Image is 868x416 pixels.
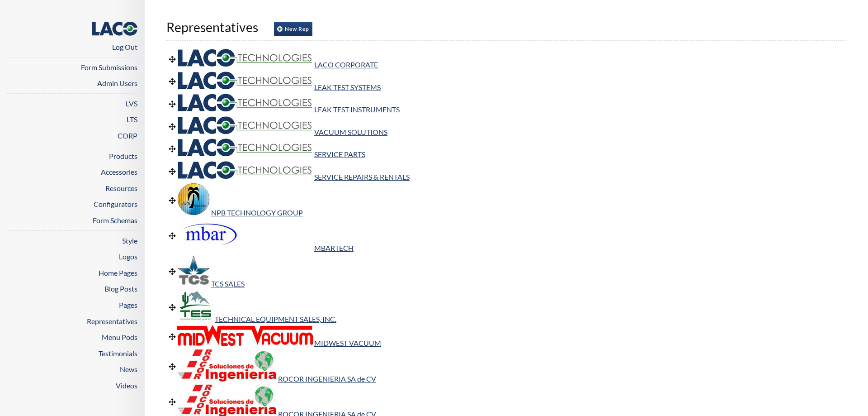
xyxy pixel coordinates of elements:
a: MIDWEST VACUUM [314,339,381,347]
img: Mbar_300x72.jpg [177,218,313,251]
a: Products [109,152,137,160]
span: Representatives [166,19,258,35]
a: Form Schemas [93,216,137,225]
a: TCS SALES [211,279,245,288]
a: Representatives [87,317,137,325]
a: Style [122,236,137,245]
a: Admin Users [97,79,137,87]
a: Form Submissions [81,63,137,72]
a: News [120,365,137,373]
img: NPB-Technology_72x72.jpg [177,183,210,215]
img: Logo_LACO-TECH_hi-res.jpg [177,115,313,135]
a: Logos [119,252,137,261]
img: Logo_LACO-TECH_hi-res.jpg [177,71,313,90]
a: Videos [116,381,137,390]
a: Accessories [101,167,137,176]
a: CORP [118,131,137,140]
img: Rocor_220X72.jpg [177,349,277,382]
img: Logo_LACO-TECH_hi-res.jpg [177,48,313,67]
a: SERVICE PARTS [314,150,365,158]
img: Logo_LACO-TECH_hi-res.jpg [177,138,313,157]
a: Testimonials [99,349,137,358]
img: Logo_LACO-TECH_hi-res.jpg [177,93,313,112]
a: Log Out [112,43,137,51]
a: Home Pages [99,268,137,277]
a: Resources [105,184,137,192]
a: LEAK TEST INSTRUMENTS [314,105,400,114]
a: LACO CORPORATE [314,60,378,69]
img: TES_Technical-Equipment-Sales_80X72.jpg [177,289,213,322]
a: Pages [119,301,137,309]
a: LEAK TEST SYSTEMS [314,83,381,91]
a: VACUUM SOLUTIONS [314,128,387,136]
a: TECHNICAL EQUIPMENT SALES, INC. [215,315,336,323]
a: LTS [127,115,137,124]
img: Midwest-Vacuum_473x72.jpg [177,325,313,346]
a: SERVICE REPAIRS & RENTALS [314,172,410,181]
a: LVS [126,99,137,108]
a: New Rep [274,22,312,36]
img: Logo_LACO-TECH_hi-res.jpg [177,160,313,180]
a: Configurators [94,200,137,208]
a: Menu Pods [102,333,137,341]
a: ROCOR INGENIERIA SA de CV [278,374,376,383]
a: NPB TECHNOLOGY GROUP [211,208,303,217]
a: Blog Posts [104,284,137,293]
a: MBARTECH [314,244,354,252]
img: TCS-Sales-Company_72x72.jpg [177,254,210,287]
